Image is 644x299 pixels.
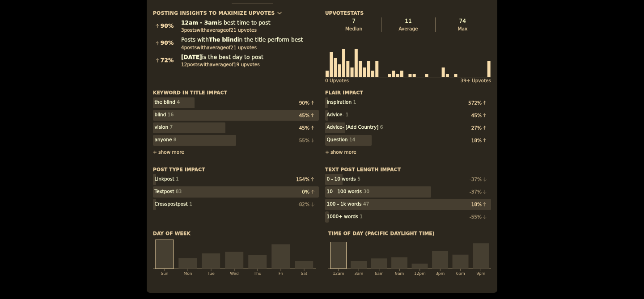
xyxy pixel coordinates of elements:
div: -82 % [297,201,319,207]
div: 3 post s with average of 21 upvote s [181,27,319,33]
div: Max [439,25,486,32]
span: + show more [153,149,184,155]
div: 11 [385,17,432,25]
div: 10 - 100 words [327,188,362,194]
div: vision [155,124,169,130]
span: + show more [325,149,356,155]
div: -55 % [470,214,491,220]
div: is best time to post [181,19,319,27]
div: Median [330,25,378,32]
tspan: Thu [254,271,262,276]
div: Advice- [327,111,344,118]
div: Posts with in the title perform best [181,36,319,44]
div: 1000+ words [327,213,358,219]
div: 7 [170,124,173,130]
div: 12 post s with average of 19 upvote s [181,61,319,67]
b: The blind [209,37,237,43]
button: Upvotes [249,10,283,16]
span: Upvotes [249,10,275,16]
div: Text post [155,188,174,194]
div: -37 % [470,189,491,195]
div: 0 % [302,189,319,195]
div: Question [327,136,348,143]
div: 90 % [161,22,174,30]
div: 1 [353,99,356,105]
tspan: Tue [207,271,215,276]
div: -55 % [297,137,319,143]
div: 1 [346,111,349,118]
tspan: Sun [161,271,168,276]
h3: Flair impact [325,89,491,96]
tspan: Mon [184,271,192,276]
div: Advice- [Add Country] [327,124,379,130]
b: 12am - 3am [181,20,217,26]
div: 0 Upvote s [325,77,349,84]
div: -37 % [470,176,491,182]
div: 83 [176,188,182,194]
div: 45 % [471,112,491,118]
div: 7 [330,17,378,25]
div: 154 % [296,176,319,182]
div: 47 [363,201,369,207]
tspan: 3am [354,271,363,276]
div: the blind [155,99,175,105]
div: blind [155,111,166,118]
tspan: Sat [301,271,308,276]
div: Crosspost post [155,201,188,207]
tspan: 6am [375,271,384,276]
div: anyone [155,136,172,143]
div: Average [385,25,432,32]
div: 14 [349,136,355,143]
div: 18 % [471,137,491,143]
tspan: Fri [279,271,284,276]
div: 45 % [299,125,319,131]
div: 27 % [471,125,491,131]
div: 0 - 10 words [327,176,356,182]
div: Link post [155,176,174,182]
b: [DATE] [181,54,202,60]
div: 30 [363,188,369,194]
div: 4 post s with average of 21 upvote s [181,44,319,51]
div: 90 % [161,39,174,47]
div: 6 [380,124,383,130]
div: 4 [177,99,180,105]
h3: Text Post Length Impact [325,166,491,173]
div: 16 [168,111,174,118]
tspan: 6pm [456,271,465,276]
div: 5 [357,176,360,182]
div: 572 % [468,100,491,106]
div: 1 [189,201,192,207]
div: Posting Insights to maximize [153,10,247,16]
h3: Keyword in title impact [153,89,319,96]
div: 100 - 1k words [327,201,362,207]
h3: Day of week [153,230,316,236]
tspan: 12am [333,271,344,276]
div: 90 % [299,100,319,106]
div: 1 [360,213,363,219]
div: 8 [174,136,177,143]
tspan: 12pm [414,271,426,276]
div: 18 % [471,201,491,207]
h3: Upvote Stats [325,10,364,16]
tspan: Wed [230,271,239,276]
tspan: 3pm [436,271,445,276]
div: 74 [439,17,486,25]
div: Inspiration [327,99,352,105]
div: 39+ Upvotes [460,77,491,84]
div: is the best day to post [181,54,319,62]
div: 1 [176,176,179,182]
div: 45 % [299,112,319,118]
h3: Time of day ( Pacific Daylight Time ) [328,230,491,236]
h3: Post Type Impact [153,166,319,173]
tspan: 9pm [476,271,485,276]
tspan: 9am [395,271,404,276]
div: 72 % [161,57,174,65]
